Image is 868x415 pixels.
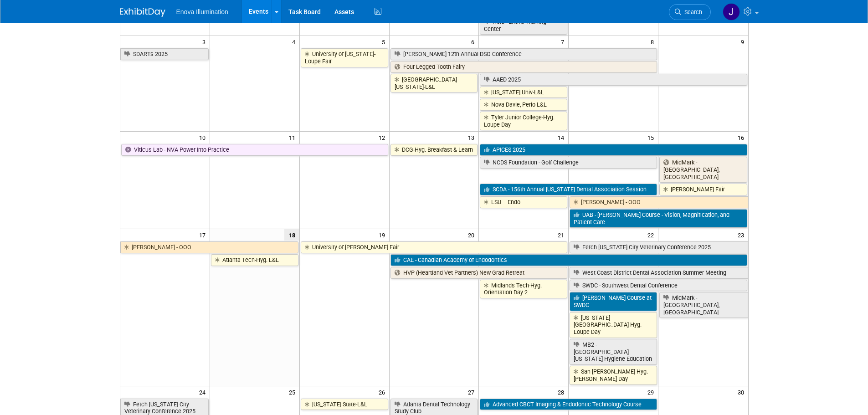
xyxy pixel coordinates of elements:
span: 30 [737,386,748,398]
a: Nova-Davie, Perio L&L [480,99,567,111]
span: 24 [198,386,210,398]
a: SWDC - Southwest Dental Conference [570,280,747,292]
a: [PERSON_NAME] Fair [659,184,747,195]
span: 19 [378,229,389,241]
span: 12 [378,132,389,143]
a: MB2 - [GEOGRAPHIC_DATA][US_STATE] Hygiene Education [570,339,657,365]
span: 27 [467,386,478,398]
a: Atlanta Tech-Hyg. L&L [211,254,298,266]
a: Viticus Lab - NVA Power Into Practice [121,144,388,156]
span: 17 [198,229,210,241]
a: Advanced CBCT Imaging & Endodontic Technology Course [480,399,657,410]
span: 23 [737,229,748,241]
span: 25 [288,386,299,398]
span: Search [681,9,702,15]
a: [US_STATE] Univ-L&L [480,87,567,98]
span: 20 [467,229,478,241]
a: Hold - Enova Training Center [480,16,567,35]
span: 8 [650,36,658,47]
span: 21 [557,229,568,241]
span: 7 [560,36,568,47]
a: SCDA - 156th Annual [US_STATE] Dental Association Session [480,184,657,195]
span: 15 [647,132,658,143]
span: 4 [291,36,299,47]
a: Four Legged Tooth Fairy [390,61,657,73]
a: [PERSON_NAME] 12th Annual DSO Conference [390,48,657,60]
span: 11 [288,132,299,143]
img: ExhibitDay [120,8,165,17]
a: San [PERSON_NAME]-Hyg. [PERSON_NAME] Day [570,366,657,384]
a: AAED 2025 [480,74,747,86]
a: Tyler Junior College-Hyg. Loupe Day [480,112,567,130]
span: 14 [557,132,568,143]
a: HVP (Heartland Vet Partners) New Grad Retreat [390,267,568,279]
a: Search [669,4,711,20]
a: [PERSON_NAME] Course at SWDC [570,292,657,311]
span: 28 [557,386,568,398]
a: [PERSON_NAME] - OOO [120,241,298,253]
a: [US_STATE][GEOGRAPHIC_DATA]-Hyg. Loupe Day [570,312,657,338]
span: 3 [201,36,210,47]
a: APICES 2025 [480,144,747,156]
span: Enova Illumination [176,8,228,15]
span: 9 [740,36,748,47]
a: SDARTs 2025 [120,48,209,60]
span: 13 [467,132,478,143]
span: 26 [378,386,389,398]
span: 16 [737,132,748,143]
a: MidMark - [GEOGRAPHIC_DATA], [GEOGRAPHIC_DATA] [659,292,748,318]
a: West Coast District Dental Association Summer Meeting [570,267,748,279]
a: MidMark - [GEOGRAPHIC_DATA], [GEOGRAPHIC_DATA] [659,157,747,183]
span: 6 [470,36,478,47]
span: 22 [647,229,658,241]
img: Joe Werner [723,3,740,20]
a: [PERSON_NAME] - OOO [570,196,748,208]
a: Midlands Tech-Hyg. Orientation Day 2 [480,280,567,298]
a: University of [US_STATE]-Loupe Fair [301,48,388,67]
span: 29 [647,386,658,398]
span: 5 [381,36,389,47]
a: NCDS Foundation - Golf Challenge [480,157,657,169]
a: [US_STATE] State-L&L [301,399,388,410]
a: LSU – Endo [480,196,567,208]
a: CAE - Canadian Academy of Endodontics [390,254,747,266]
span: 18 [284,229,299,241]
a: DCG-Hyg. Breakfast & Learn [390,144,478,156]
a: UAB - [PERSON_NAME] Course - Vision, Magnification, and Patient Care [570,209,747,228]
a: Fetch [US_STATE] City Veterinary Conference 2025 [570,241,748,253]
a: University of [PERSON_NAME] Fair [301,241,568,253]
a: [GEOGRAPHIC_DATA][US_STATE]-L&L [390,74,478,92]
span: 10 [198,132,210,143]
